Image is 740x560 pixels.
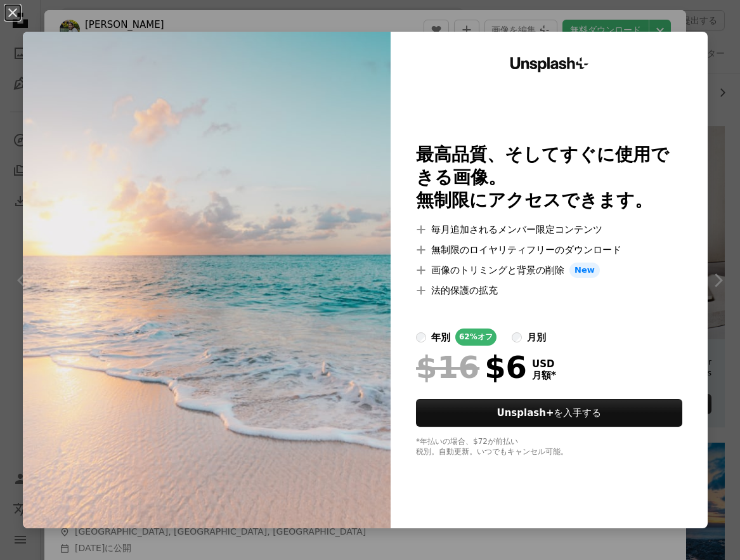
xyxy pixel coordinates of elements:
[532,358,556,370] span: USD
[416,222,682,237] li: 毎月追加されるメンバー限定コンテンツ
[497,407,554,419] strong: Unsplash+
[416,351,527,384] div: $6
[455,329,497,346] div: 62% オフ
[416,242,682,257] li: 無制限のロイヤリティフリーのダウンロード
[416,332,426,342] input: 年別62%オフ
[416,283,682,298] li: 法的保護の拡充
[416,263,682,278] li: 画像のトリミングと背景の削除
[527,330,546,345] div: 月別
[416,143,682,212] h2: 最高品質、そしてすぐに使用できる画像。 無制限にアクセスできます。
[416,437,682,457] div: *年払いの場合、 $72 が前払い 税別。自動更新。いつでもキャンセル可能。
[416,399,682,427] button: Unsplash+を入手する
[431,330,450,345] div: 年別
[569,263,600,278] span: New
[416,351,479,384] span: $16
[512,332,522,342] input: 月別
